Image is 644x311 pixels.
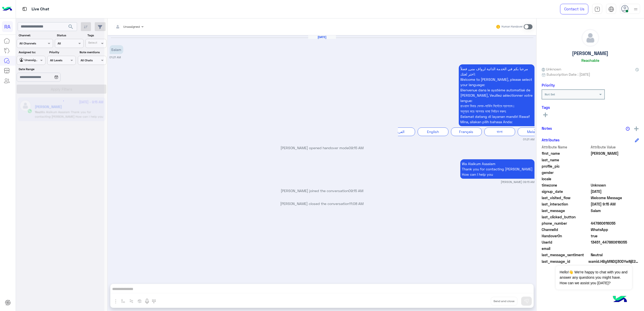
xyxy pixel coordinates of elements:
[591,221,639,226] span: 447860616055
[591,176,639,182] span: null
[542,195,590,200] span: last_visited_flow
[124,25,140,29] span: Unassigned
[542,105,639,110] h6: Tags
[591,151,639,156] span: Salman
[110,55,121,59] small: 01:21 AM
[459,64,535,126] p: 24/9/2025, 1:21 AM
[542,138,560,142] h6: Attributes
[502,25,523,29] small: Human Handover
[523,137,535,141] small: 01:21 AM
[542,221,590,226] span: phone_number
[542,176,590,182] span: locale
[591,214,639,220] span: null
[21,6,28,12] img: tab
[581,58,599,63] h6: Reachable
[110,145,535,150] p: [PERSON_NAME] opened handover mode
[591,170,639,175] span: null
[547,72,590,77] span: Subscription Date : [DATE]
[560,4,588,14] a: Contact Us
[626,127,630,131] img: notes
[591,144,639,150] span: Attribute Value
[591,189,639,194] span: 2025-09-23T22:22:02.534Z
[542,189,590,194] span: signup_date
[542,157,590,163] span: last_name
[611,291,629,308] img: hulul-logo.png
[349,146,364,150] span: 09:15 AM
[582,29,599,46] img: defaultAdmin.png
[591,183,639,188] span: Unknown
[542,170,590,175] span: gender
[594,6,600,12] img: tab
[542,144,590,150] span: Attribute Name
[542,214,590,220] span: last_clicked_button
[542,66,561,72] span: Unknown
[542,246,590,251] span: email
[460,159,535,179] p: 24/9/2025, 9:15 AM
[591,227,639,232] span: 2
[501,180,535,184] small: [PERSON_NAME] 09:15 AM
[32,6,49,13] p: Live Chat
[56,96,64,105] div: loading...
[110,201,535,206] p: [PERSON_NAME] closed the conversation
[110,45,123,54] p: 24/9/2025, 1:21 AM
[110,188,535,193] p: [PERSON_NAME] joined the conversation
[591,208,639,213] span: Salam
[572,50,609,56] h5: [PERSON_NAME]
[308,35,336,39] h6: [DATE]
[591,233,639,239] span: true
[542,233,590,239] span: HandoverOn
[591,201,639,207] span: 2025-09-24T06:15:51.696Z
[349,201,364,206] span: 11:08 AM
[542,183,590,188] span: timezone
[2,4,12,14] img: Logo
[591,240,639,245] span: 13451_447860616055
[542,164,590,169] span: profile_pic
[2,21,13,32] div: RA
[633,6,639,12] img: profile
[484,127,515,136] div: বাংলা
[556,266,632,290] span: Hello!👋 We're happy to chat with you and answer any questions you might have. How can we assist y...
[592,4,602,14] a: tab
[384,127,415,136] div: العربية
[542,240,590,245] span: UserId
[634,126,639,131] img: add
[348,189,363,193] span: 09:15 AM
[542,259,587,264] span: last_message_id
[608,6,614,12] img: tab
[418,127,448,136] div: English
[591,195,639,200] span: Welcome Message
[542,126,552,131] h6: Notes
[542,208,590,213] span: last_message
[87,40,97,46] div: Select
[591,252,639,257] span: 0
[545,92,555,96] b: Not Set
[542,252,590,257] span: last_message_sentiment
[591,246,639,251] span: null
[542,151,590,156] span: first_name
[542,227,590,232] span: ChannelId
[542,201,590,207] span: last_interaction
[518,127,548,136] div: Melayu
[451,127,482,136] div: Français
[491,297,517,305] button: Send and close
[542,83,555,87] h6: Priority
